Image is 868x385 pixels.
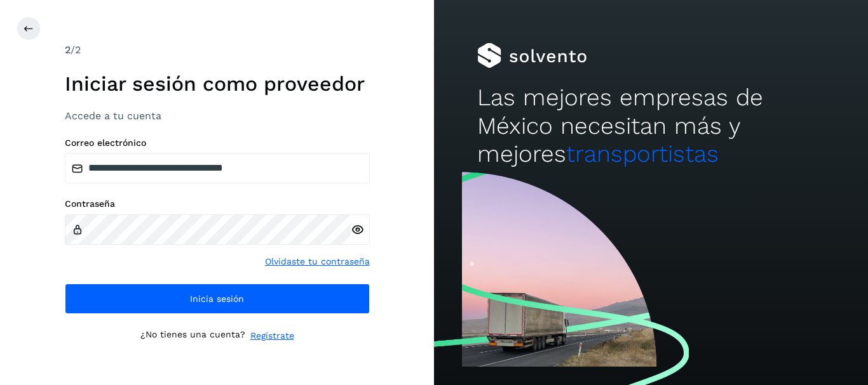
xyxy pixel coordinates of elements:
[65,284,370,314] button: Inicia sesión
[140,329,245,343] p: ¿No tienes una cuenta?
[65,42,370,58] div: /2
[65,44,71,56] span: 2
[190,294,244,303] span: Inicia sesión
[65,110,370,122] h3: Accede a tu cuenta
[65,72,370,96] h1: Iniciar sesión como proveedor
[566,140,719,167] span: transportistas
[250,329,294,343] a: Regístrate
[477,84,824,168] h2: Las mejores empresas de México necesitan más y mejores
[265,255,370,268] a: Olvidaste tu contraseña
[65,199,370,209] label: Contraseña
[65,138,370,148] label: Correo electrónico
